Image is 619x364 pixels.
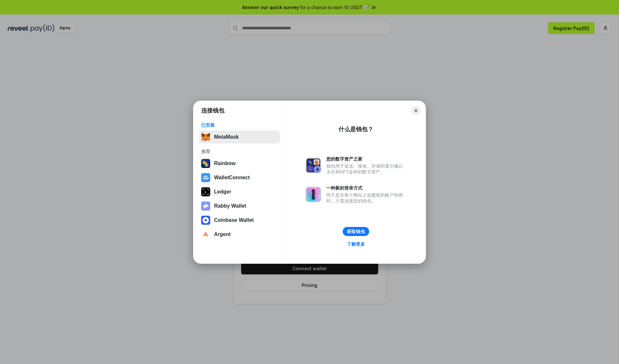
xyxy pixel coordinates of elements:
[201,107,224,114] h1: 连接钱包
[199,157,280,170] button: Rainbow
[199,185,280,198] button: Ledger
[201,230,210,239] img: svg+xml,%3Csvg%20width%3D%2228%22%20height%3D%2228%22%20viewBox%3D%220%200%2028%2028%22%20fill%3D...
[201,149,278,154] div: 推荐
[347,229,365,234] div: 获取钱包
[201,159,210,168] img: svg+xml,%3Csvg%20width%3D%22120%22%20height%3D%22120%22%20viewBox%3D%220%200%20120%20120%22%20fil...
[201,122,278,128] div: 已安装
[306,187,321,202] img: svg+xml,%3Csvg%20xmlns%3D%22http%3A%2F%2Fwww.w3.org%2F2000%2Fsvg%22%20fill%3D%22none%22%20viewBox...
[326,192,406,204] div: 而不是在每个网站上创建新的账户和密码，只需连接您的钱包。
[343,227,369,236] button: 获取钱包
[214,134,239,140] div: MetaMask
[214,175,250,181] div: WalletConnect
[326,163,406,175] div: 钱包用于发送、接收、存储和显示像以太坊和NFT这样的数字资产。
[199,131,280,143] button: MetaMask
[201,187,210,196] img: svg+xml,%3Csvg%20xmlns%3D%22http%3A%2F%2Fwww.w3.org%2F2000%2Fsvg%22%20width%3D%2228%22%20height%3...
[201,202,210,211] img: svg+xml,%3Csvg%20xmlns%3D%22http%3A%2F%2Fwww.w3.org%2F2000%2Fsvg%22%20fill%3D%22none%22%20viewBox...
[326,156,406,162] div: 您的数字资产之家
[199,200,280,212] button: Rabby Wallet
[214,203,246,209] div: Rabby Wallet
[306,158,321,173] img: svg+xml,%3Csvg%20xmlns%3D%22http%3A%2F%2Fwww.w3.org%2F2000%2Fsvg%22%20fill%3D%22none%22%20viewBox...
[214,189,231,195] div: Ledger
[411,106,420,115] button: Close
[347,241,365,247] div: 了解更多
[199,171,280,184] button: WalletConnect
[326,185,406,191] div: 一种新的登录方式
[343,240,369,248] a: 了解更多
[214,161,236,166] div: Rainbow
[201,133,210,142] img: svg+xml,%3Csvg%20fill%3D%22none%22%20height%3D%2233%22%20viewBox%3D%220%200%2035%2033%22%20width%...
[214,231,231,237] div: Argent
[201,173,210,182] img: svg+xml,%3Csvg%20width%3D%2228%22%20height%3D%2228%22%20viewBox%3D%220%200%2028%2028%22%20fill%3D...
[214,217,254,223] div: Coinbase Wallet
[199,228,280,241] button: Argent
[339,125,373,133] div: 什么是钱包？
[201,216,210,225] img: svg+xml,%3Csvg%20width%3D%2228%22%20height%3D%2228%22%20viewBox%3D%220%200%2028%2028%22%20fill%3D...
[199,214,280,227] button: Coinbase Wallet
